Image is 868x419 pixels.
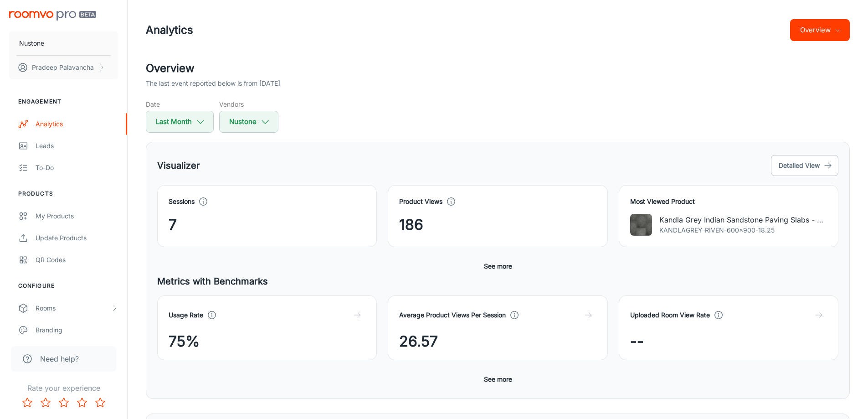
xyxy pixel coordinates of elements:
[9,56,118,79] button: Pradeep Palavancha
[36,393,55,412] button: Rate 2 star
[36,119,118,129] div: Analytics
[9,11,96,21] img: Roomvo PRO Beta
[36,141,118,151] div: Leads
[771,155,838,176] button: Detailed View
[790,19,850,41] button: Overview
[399,214,423,236] span: 186
[399,197,442,207] h4: Product Views
[630,310,710,320] h4: Uploaded Room View Rate
[36,233,118,243] div: Update Products
[7,383,120,393] p: Rate your experience
[40,353,79,364] span: Need help?
[36,163,118,173] div: To-do
[169,310,203,320] h4: Usage Rate
[169,197,195,207] h4: Sessions
[146,78,280,88] p: The last event reported below is from [DATE]
[146,99,214,109] h5: Date
[480,258,516,274] button: See more
[19,38,44,48] p: Nustone
[146,60,850,77] h2: Overview
[36,255,118,265] div: QR Codes
[36,325,118,335] div: Branding
[630,331,644,352] span: --
[157,159,200,172] h5: Visualizer
[91,393,109,412] button: Rate 5 star
[36,211,118,221] div: My Products
[630,214,652,236] img: Kandla Grey Indian Sandstone Paving Slabs - Riven - 600x900 - 22mm
[146,22,193,38] h1: Analytics
[169,214,177,236] span: 7
[18,393,36,412] button: Rate 1 star
[480,371,516,388] button: See more
[219,111,278,133] button: Nustone
[399,310,506,320] h4: Average Product Views Per Session
[659,214,827,225] p: Kandla Grey Indian Sandstone Paving Slabs - Riven - 600x900 - 22mm
[157,274,838,288] h5: Metrics with Benchmarks
[659,225,827,235] p: KANDLAGREY-RIVEN-600x900-18.25
[73,393,91,412] button: Rate 4 star
[169,331,200,352] span: 75%
[630,197,827,207] h4: Most Viewed Product
[55,393,73,412] button: Rate 3 star
[146,111,214,133] button: Last Month
[399,331,438,352] span: 26.57
[36,303,111,313] div: Rooms
[32,62,94,72] p: Pradeep Palavancha
[219,99,278,109] h5: Vendors
[9,31,118,55] button: Nustone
